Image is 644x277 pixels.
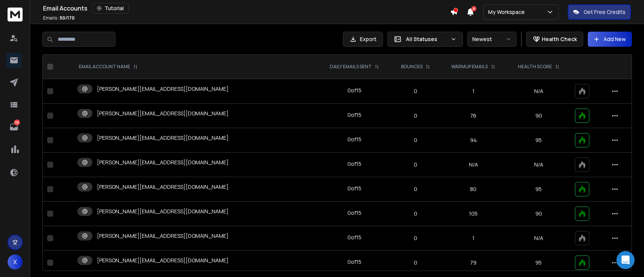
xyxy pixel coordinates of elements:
[588,32,632,47] button: Add New
[451,64,488,70] p: WARMUP EMAILS
[440,251,507,275] td: 79
[97,232,229,240] p: [PERSON_NAME][EMAIL_ADDRESS][DOMAIN_NAME]
[347,234,361,241] div: 0 of 15
[8,254,23,269] button: X
[347,160,361,168] div: 0 of 15
[347,136,361,143] div: 0 of 15
[440,128,507,153] td: 94
[511,234,566,242] p: N/A
[347,185,361,192] div: 0 of 15
[60,15,75,21] span: 50 / 170
[440,79,507,104] td: 1
[511,87,566,95] p: N/A
[440,226,507,251] td: 1
[440,104,507,128] td: 76
[97,208,229,215] p: [PERSON_NAME][EMAIL_ADDRESS][DOMAIN_NAME]
[507,177,570,202] td: 95
[6,119,22,135] a: 126
[395,210,435,217] p: 0
[440,202,507,226] td: 105
[79,64,138,70] div: EMAIL ACCOUNT NAME
[488,8,528,16] p: My Workspace
[43,15,75,21] p: Emails :
[440,153,507,177] td: N/A
[330,64,372,70] p: DAILY EMAILS SENT
[343,32,383,47] button: Export
[395,234,435,242] p: 0
[347,258,361,266] div: 0 of 15
[395,185,435,193] p: 0
[406,35,447,43] p: All Statuses
[518,64,552,70] p: HEALTH SCORE
[584,8,626,16] p: Get Free Credits
[97,85,229,93] p: [PERSON_NAME][EMAIL_ADDRESS][DOMAIN_NAME]
[395,87,435,95] p: 0
[542,35,577,43] p: Health Check
[97,183,229,191] p: [PERSON_NAME][EMAIL_ADDRESS][DOMAIN_NAME]
[507,104,570,128] td: 90
[14,119,20,125] p: 126
[526,32,583,47] button: Health Check
[511,161,566,168] p: N/A
[347,111,361,119] div: 0 of 15
[97,159,229,166] p: [PERSON_NAME][EMAIL_ADDRESS][DOMAIN_NAME]
[97,110,229,117] p: [PERSON_NAME][EMAIL_ADDRESS][DOMAIN_NAME]
[347,87,361,94] div: 0 of 15
[347,209,361,217] div: 0 of 15
[507,128,570,153] td: 95
[395,161,435,168] p: 0
[471,6,476,11] span: 8
[97,134,229,142] p: [PERSON_NAME][EMAIL_ADDRESS][DOMAIN_NAME]
[440,177,507,202] td: 80
[401,64,423,70] p: BOUNCES
[507,251,570,275] td: 95
[395,136,435,144] p: 0
[43,3,450,14] div: Email Accounts
[92,3,129,14] button: Tutorial
[616,251,635,269] div: Open Intercom Messenger
[467,32,516,47] button: Newest
[395,259,435,266] p: 0
[97,257,229,264] p: [PERSON_NAME][EMAIL_ADDRESS][DOMAIN_NAME]
[395,112,435,119] p: 0
[507,202,570,226] td: 90
[568,5,631,20] button: Get Free Credits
